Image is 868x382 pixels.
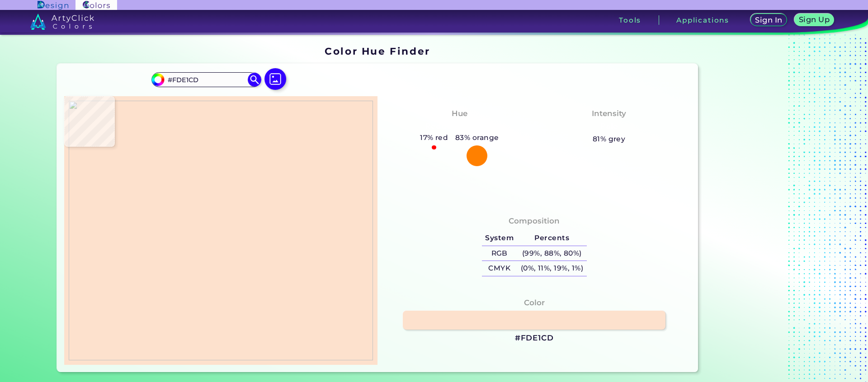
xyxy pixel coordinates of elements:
h3: Reddish Orange [421,121,498,132]
h5: (99%, 88%, 80%) [517,246,587,261]
h3: Tools [619,17,641,23]
input: type color.. [164,74,248,86]
h5: Percents [517,231,587,246]
h5: Sign Up [800,16,828,23]
h5: System [482,231,517,246]
h3: #FDE1CD [515,333,554,344]
h4: Color [524,296,545,309]
a: Sign Up [797,14,832,26]
img: icon search [248,73,261,86]
h5: CMYK [482,261,517,276]
h4: Composition [509,214,560,228]
h5: RGB [482,246,517,261]
h4: Intensity [592,107,626,120]
a: Sign In [752,14,785,26]
h5: 83% orange [452,132,502,144]
h5: (0%, 11%, 19%, 1%) [517,261,587,276]
img: logo_artyclick_colors_white.svg [30,14,94,30]
img: 4db35d5d-ecd2-46ff-9e72-50b7d6f0268e [69,101,373,360]
h4: Hue [452,107,467,120]
h3: Applications [676,17,729,23]
h1: Color Hue Finder [325,44,430,58]
h5: 81% grey [593,133,626,145]
img: icon picture [264,68,286,90]
h3: Pale [596,121,622,132]
h5: Sign In [756,17,781,23]
h5: 17% red [416,132,452,144]
img: ArtyClick Design logo [38,1,68,9]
